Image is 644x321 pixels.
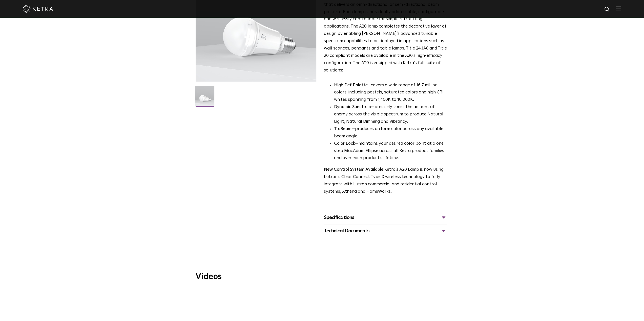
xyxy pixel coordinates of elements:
[334,83,371,87] strong: High Def Palette -
[334,105,371,109] strong: Dynamic Spectrum
[334,82,447,104] p: covers a wide range of 16.7 million colors, including pastels, saturated colors and high CRI whit...
[324,227,447,235] div: Technical Documents
[324,166,447,195] p: Ketra’s A20 Lamp is now using Lutron’s Clear Connect Type X wireless technology to fully integrat...
[195,86,214,109] img: A20-Lamp-2021-Web-Square
[616,6,621,11] img: Hamburger%20Nav.svg
[334,127,351,131] strong: TruBeam
[23,5,53,13] img: ketra-logo-2019-white
[334,104,447,126] li: —precisely tunes the amount of energy across the visible spectrum to produce Natural Light, Natur...
[196,273,449,281] h3: Videos
[334,140,447,162] li: —maintains your desired color point at a one step MacAdam Ellipse across all Ketra product famili...
[324,213,447,221] div: Specifications
[334,126,447,140] li: —produces uniform color across any available beam angle.
[334,141,355,146] strong: Color Lock
[324,167,384,172] strong: New Control System Available:
[604,6,610,13] img: search icon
